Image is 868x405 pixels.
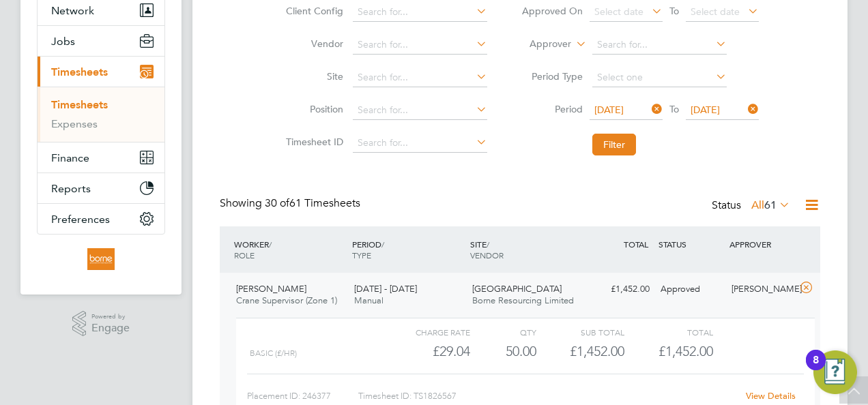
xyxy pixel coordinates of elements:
[38,142,164,172] button: Finance
[282,103,343,115] label: Position
[91,311,130,322] span: Powered by
[51,213,110,226] span: Preferences
[521,5,583,17] label: Approved On
[624,324,712,340] div: Total
[659,343,713,359] span: £1,452.00
[691,5,740,18] span: Select date
[472,295,574,306] span: Borne Resourcing Limited
[38,204,164,234] button: Preferences
[51,98,108,111] a: Timesheets
[665,100,683,118] span: To
[592,68,727,87] input: Select one
[38,173,164,203] button: Reports
[536,324,624,340] div: Sub Total
[726,232,797,256] div: APPROVER
[536,340,624,363] div: £1,452.00
[353,35,487,55] input: Search for...
[487,239,489,250] span: /
[87,248,114,270] img: borneltd-logo-retina.png
[51,151,89,164] span: Finance
[282,37,343,50] label: Vendor
[265,196,289,210] span: 30 of
[352,250,371,260] span: TYPE
[813,350,857,394] button: Open Resource Center, 8 new notifications
[354,283,417,295] span: [DATE] - [DATE]
[91,322,130,334] span: Engage
[594,104,624,116] span: [DATE]
[354,295,384,306] span: Manual
[250,348,297,358] span: Basic (£/HR)
[764,198,777,212] span: 61
[655,232,726,256] div: STATUS
[382,340,470,363] div: £29.04
[472,283,562,295] span: [GEOGRAPHIC_DATA]
[349,232,467,267] div: PERIOD
[37,248,165,270] a: Go to home page
[521,103,583,115] label: Period
[584,278,655,301] div: £1,452.00
[467,232,585,267] div: SITE
[282,70,343,82] label: Site
[236,283,306,295] span: [PERSON_NAME]
[51,35,75,48] span: Jobs
[353,68,487,87] input: Search for...
[38,87,164,142] div: Timesheets
[38,57,164,87] button: Timesheets
[269,239,272,250] span: /
[592,35,727,55] input: Search for...
[353,3,487,22] input: Search for...
[470,324,536,340] div: QTY
[265,196,360,210] span: 61 Timesheets
[381,239,384,250] span: /
[51,4,94,17] span: Network
[353,101,487,120] input: Search for...
[751,198,790,212] label: All
[51,117,98,130] a: Expenses
[746,390,796,402] a: View Details
[38,26,164,56] button: Jobs
[521,70,583,82] label: Period Type
[470,340,536,363] div: 50.00
[592,134,636,155] button: Filter
[624,239,648,250] span: TOTAL
[220,196,363,211] div: Showing
[726,278,797,301] div: [PERSON_NAME]
[813,360,819,378] div: 8
[282,5,343,17] label: Client Config
[665,2,683,20] span: To
[72,311,130,337] a: Powered byEngage
[236,295,337,306] span: Crane Supervisor (Zone 1)
[51,65,108,78] span: Timesheets
[691,104,720,116] span: [DATE]
[470,250,504,260] span: VENDOR
[231,232,349,267] div: WORKER
[382,324,470,340] div: Charge rate
[510,37,571,51] label: Approver
[282,136,343,148] label: Timesheet ID
[655,278,726,301] div: Approved
[234,250,255,260] span: ROLE
[712,196,793,215] div: Status
[51,182,91,195] span: Reports
[353,134,487,153] input: Search for...
[594,5,643,18] span: Select date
